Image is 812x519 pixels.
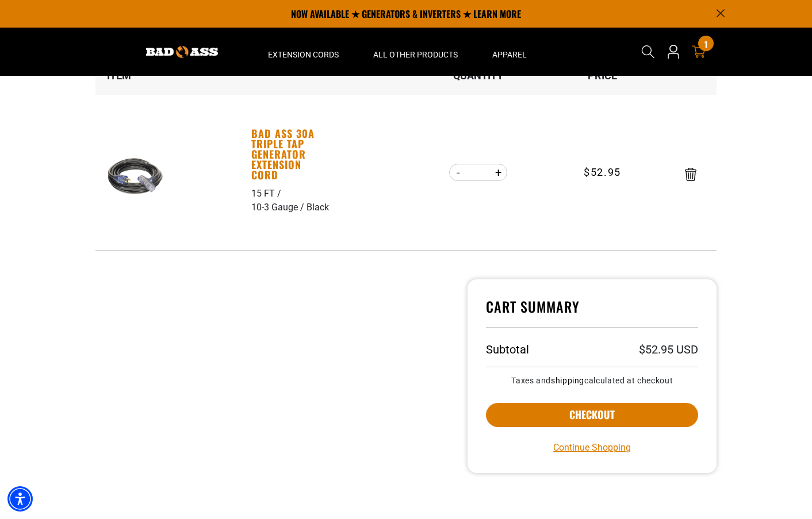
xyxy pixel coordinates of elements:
[475,28,544,76] summary: Apparel
[467,163,489,182] input: Quantity for Bad Ass 30A Triple Tap Generator Extension Cord
[251,187,284,201] div: 15 FT
[486,403,698,427] button: Checkout
[486,298,698,328] h4: Cart Summary
[251,28,356,76] summary: Extension Cords
[251,201,307,214] div: 10-3 Gauge
[664,28,683,76] a: Open this option
[486,344,529,355] h3: Subtotal
[373,49,458,60] span: All Other Products
[307,201,329,214] div: Black
[7,486,33,512] div: Accessibility Menu
[551,376,584,385] a: shipping
[486,376,698,385] small: Taxes and calculated at checkout
[251,128,331,180] a: Bad Ass 30A Triple Tap Generator Extension Cord
[100,141,173,213] img: black
[704,40,707,48] span: 1
[584,164,621,180] span: $52.95
[356,28,475,76] summary: All Other Products
[146,46,218,58] img: Bad Ass Extension Cords
[639,344,698,355] p: $52.95 USD
[268,49,339,60] span: Extension Cords
[492,49,527,60] span: Apparel
[685,170,696,178] a: Remove Bad Ass 30A Triple Tap Generator Extension Cord - 15 FT / 10-3 Gauge / Black
[639,43,657,61] summary: Search
[553,441,631,455] a: Continue Shopping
